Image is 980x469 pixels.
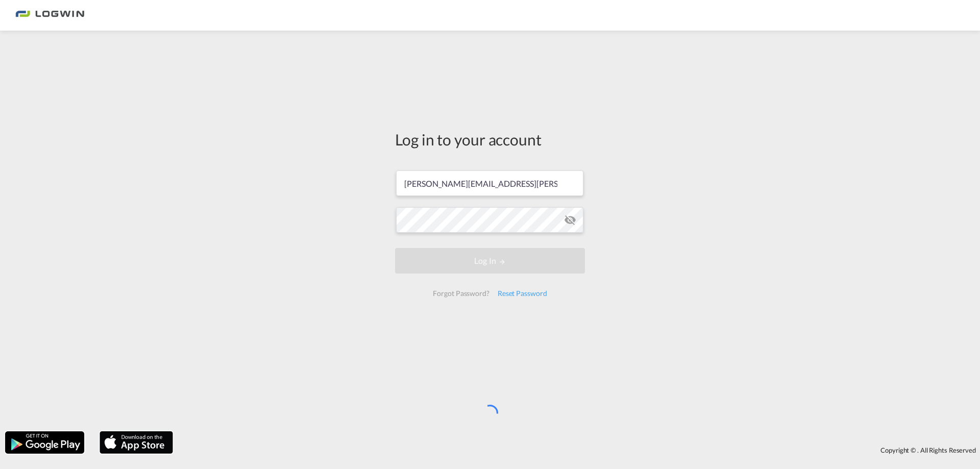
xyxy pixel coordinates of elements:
[494,284,551,303] div: Reset Password
[99,430,174,455] img: apple.png
[395,129,585,150] div: Log in to your account
[564,214,576,226] md-icon: icon-eye-off
[396,170,583,196] input: Enter email/phone number
[4,430,85,455] img: google.png
[178,441,980,459] div: Copyright © . All Rights Reserved
[429,284,493,303] div: Forgot Password?
[395,248,585,274] button: LOGIN
[15,4,84,27] img: 2761ae10d95411efa20a1f5e0282d2d7.png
